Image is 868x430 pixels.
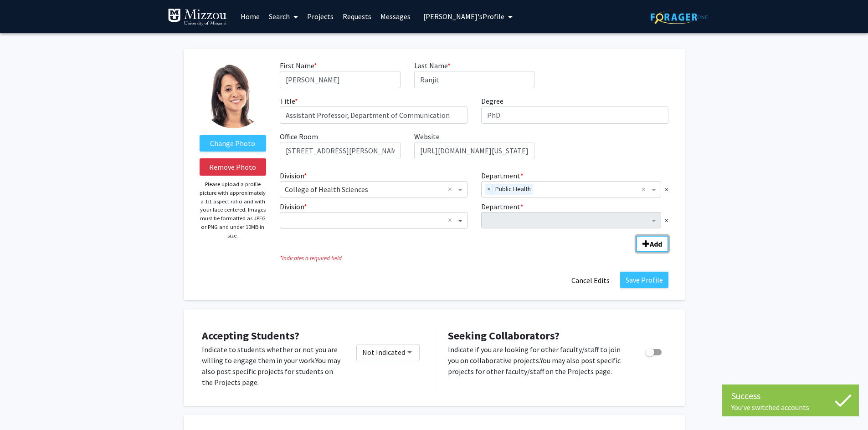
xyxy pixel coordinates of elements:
a: Home [236,0,264,32]
label: Website [414,131,440,142]
i: Indicates a required field [280,254,668,263]
span: Clear all [448,215,456,226]
span: × [665,184,668,195]
b: Add [650,239,662,248]
span: [PERSON_NAME]'s Profile [423,12,504,21]
a: Messages [376,0,415,32]
div: Toggle [356,344,420,361]
span: Clear all [448,184,456,195]
span: × [665,215,668,226]
ng-select: Division [280,212,467,228]
span: Public Health [493,184,533,195]
span: Not Indicated [362,348,405,357]
iframe: Chat [7,389,39,423]
img: ForagerOne Logo [651,10,708,24]
div: Division [273,170,474,197]
div: Success [731,389,850,403]
ng-select: Department [481,181,662,197]
button: Save Profile [620,272,668,288]
label: Title [280,96,298,106]
label: First Name [280,60,317,71]
a: Requests [338,0,376,32]
div: Toggle [642,344,667,358]
span: Seeking Collaborators? [448,329,560,343]
a: Search [264,0,303,32]
div: Department [474,170,676,197]
mat-select: Would you like to permit student requests? [356,344,420,361]
p: Please upload a profile picture with approximately a 1:1 aspect ratio and with your face centered... [200,180,267,240]
label: Degree [481,96,503,106]
span: Accepting Students? [202,329,299,343]
img: University of Missouri Logo [168,8,227,26]
div: Department [474,201,676,228]
ng-select: Department [481,212,662,228]
button: Cancel Edits [565,272,616,289]
label: Office Room [280,131,318,142]
span: Clear all [642,184,649,195]
button: Add Division/Department [636,236,668,252]
p: Indicate if you are looking for other faculty/staff to join you on collaborative projects. You ma... [448,344,628,377]
label: Last Name [414,60,451,71]
ng-select: Division [280,181,467,197]
p: Indicate to students whether or not you are willing to engage them in your work. You may also pos... [202,344,343,388]
div: You've switched accounts [731,403,850,412]
label: ChangeProfile Picture [200,135,267,152]
span: × [485,184,493,195]
div: Division [273,201,474,228]
a: Projects [303,0,338,32]
button: Remove Photo [200,158,267,176]
img: Profile Picture [200,60,268,128]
